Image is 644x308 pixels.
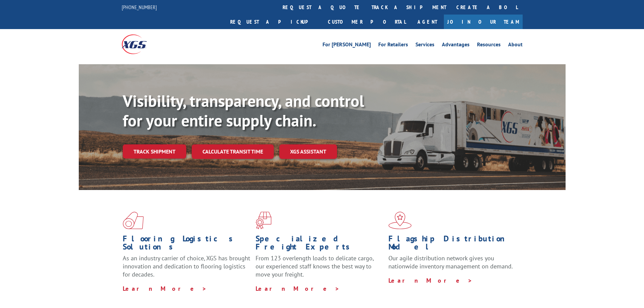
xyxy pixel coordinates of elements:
a: For [PERSON_NAME] [323,42,371,49]
a: [PHONE_NUMBER] [122,4,157,10]
h1: Flagship Distribution Model [388,235,516,254]
a: Resources [477,42,501,49]
b: Visibility, transparency, and control for your entire supply chain. [123,90,364,131]
img: xgs-icon-total-supply-chain-intelligence-red [123,212,144,229]
p: From 123 overlength loads to delicate cargo, our experienced staff knows the best way to move you... [256,254,383,284]
a: Calculate transit time [192,144,274,159]
span: As an industry carrier of choice, XGS has brought innovation and dedication to flooring logistics... [123,254,250,278]
a: Agent [411,15,444,29]
a: Learn More > [123,285,207,292]
a: XGS ASSISTANT [279,144,337,159]
a: Advantages [442,42,470,49]
a: Services [415,42,434,49]
img: xgs-icon-focused-on-flooring-red [256,212,271,229]
a: Customer Portal [323,15,411,29]
a: For Retailers [378,42,408,49]
h1: Specialized Freight Experts [256,235,383,254]
a: Learn More > [256,285,340,292]
a: Join Our Team [444,15,523,29]
a: Request a pickup [225,15,323,29]
a: About [508,42,523,49]
span: Our agile distribution network gives you nationwide inventory management on demand. [388,254,513,270]
a: Track shipment [123,144,186,159]
img: xgs-icon-flagship-distribution-model-red [388,212,412,229]
a: Learn More > [388,277,473,284]
h1: Flooring Logistics Solutions [123,235,251,254]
